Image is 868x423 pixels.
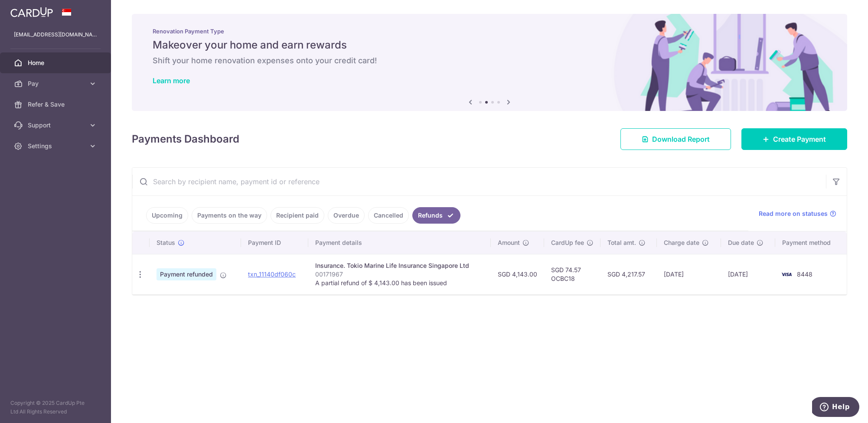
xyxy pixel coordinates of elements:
[741,128,847,150] a: Create Payment
[315,279,447,286] span: A partial refund of $ 4,143.00 has been issued
[153,76,190,85] a: Learn more
[315,261,484,270] div: Insurance. Tokio Marine Life Insurance Singapore Ltd
[28,79,85,88] span: Pay
[812,397,859,419] iframe: Opens a widget where you can find more information
[14,30,97,39] p: [EMAIL_ADDRESS][DOMAIN_NAME]
[778,269,795,280] img: Bank Card
[157,268,216,280] span: Payment refunded
[775,231,847,254] th: Payment method
[652,134,710,144] span: Download Report
[328,207,365,224] a: Overdue
[600,254,657,294] td: SGD 4,217.57
[315,270,484,279] p: 00171967
[10,7,53,17] img: CardUp
[132,14,847,111] img: Renovation banner
[657,254,721,294] td: [DATE]
[192,207,267,224] a: Payments on the way
[491,254,544,294] td: SGD 4,143.00
[153,38,826,52] h5: Makeover your home and earn rewards
[620,128,731,150] a: Download Report
[28,59,85,67] span: Home
[153,28,826,35] p: Renovation Payment Type
[607,238,636,247] span: Total amt.
[153,55,826,66] h6: Shift your home renovation expenses onto your credit card!
[157,238,175,247] span: Status
[146,207,188,224] a: Upcoming
[721,254,775,294] td: [DATE]
[759,209,828,218] span: Read more on statuses
[132,131,239,147] h4: Payments Dashboard
[728,238,754,247] span: Due date
[498,238,520,247] span: Amount
[773,134,826,144] span: Create Payment
[551,238,584,247] span: CardUp fee
[664,238,699,247] span: Charge date
[759,209,836,218] a: Read more on statuses
[797,270,813,278] span: 8448
[241,231,308,254] th: Payment ID
[28,121,85,130] span: Support
[412,207,460,224] a: Refunds
[132,168,826,195] input: Search by recipient name, payment id or reference
[544,254,600,294] td: SGD 74.57 OCBC18
[28,142,85,150] span: Settings
[308,231,491,254] th: Payment details
[271,207,324,224] a: Recipient paid
[248,270,296,278] a: txn_11140df060c
[28,100,85,109] span: Refer & Save
[368,207,409,224] a: Cancelled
